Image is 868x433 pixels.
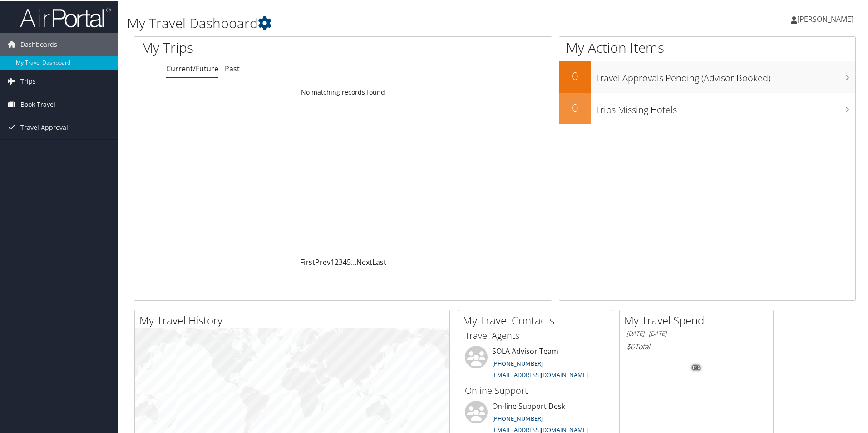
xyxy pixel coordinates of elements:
[343,256,347,266] a: 4
[225,63,240,73] a: Past
[559,60,855,92] a: 0Travel Approvals Pending (Advisor Booked)
[626,341,766,351] h6: Total
[139,312,449,327] h2: My Travel History
[559,99,591,114] h2: 0
[626,328,766,337] h6: [DATE] - [DATE]
[797,13,853,23] span: [PERSON_NAME]
[465,328,605,341] h3: Travel Agents
[492,370,588,378] a: [EMAIL_ADDRESS][DOMAIN_NAME]
[20,115,68,138] span: Travel Approval
[20,69,36,92] span: Trips
[315,256,330,266] a: Prev
[356,256,372,266] a: Next
[335,256,339,266] a: 2
[492,425,588,433] a: [EMAIL_ADDRESS][DOMAIN_NAME]
[624,312,773,327] h2: My Travel Spend
[492,358,543,367] a: [PHONE_NUMBER]
[166,63,218,73] a: Current/Future
[134,83,552,100] td: No matching records found
[351,256,356,266] span: …
[300,256,315,266] a: First
[626,341,635,351] span: $0
[372,256,386,266] a: Last
[463,312,612,327] h2: My Travel Contacts
[141,37,371,56] h1: My Trips
[596,66,855,84] h3: Travel Approvals Pending (Advisor Booked)
[791,5,863,32] a: [PERSON_NAME]
[20,92,55,115] span: Book Travel
[492,413,543,422] a: [PHONE_NUMBER]
[330,256,335,266] a: 1
[559,37,855,56] h1: My Action Items
[559,67,591,83] h2: 0
[347,256,351,266] a: 5
[596,98,855,115] h3: Trips Missing Hotels
[339,256,343,266] a: 3
[20,6,111,27] img: airportal-logo.png
[693,364,700,370] tspan: 0%
[465,383,605,396] h3: Online Support
[559,92,855,124] a: 0Trips Missing Hotels
[460,345,609,382] li: SOLA Advisor Team
[20,32,57,55] span: Dashboards
[127,13,617,32] h1: My Travel Dashboard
